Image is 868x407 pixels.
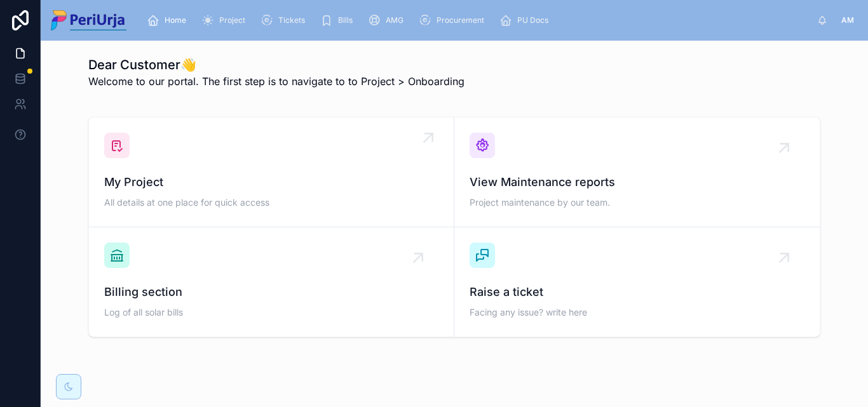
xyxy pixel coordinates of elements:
a: View Maintenance reportsProject maintenance by our team. [454,117,820,227]
a: Tickets [257,9,314,32]
span: Facing any issue? write here [470,306,804,319]
span: Project maintenance by our team. [470,196,804,209]
span: AM [841,15,854,25]
a: Billing sectionLog of all solar bills [89,227,454,337]
a: Raise a ticketFacing any issue? write here [454,227,820,337]
span: Project [219,15,245,25]
span: Raise a ticket [470,283,804,301]
a: AMG [364,9,412,32]
span: Tickets [278,15,305,25]
span: All details at one place for quick access [104,196,438,209]
p: Welcome to our portal. The first step is to navigate to to Project > Onboarding [88,74,465,89]
img: App logo [51,10,126,30]
span: Procurement [437,15,484,25]
a: Bills [316,9,362,32]
span: AMG [386,15,403,25]
a: My ProjectAll details at one place for quick access [89,117,454,227]
span: PU Docs [517,15,548,25]
h1: Dear Customer👋 [88,56,465,74]
a: Home [143,9,195,32]
span: View Maintenance reports [470,173,804,191]
span: Billing section [104,283,438,301]
a: Procurement [415,9,493,32]
a: Project [198,9,254,32]
div: scrollable content [137,6,817,34]
span: My Project [104,173,438,191]
a: PU Docs [496,9,557,32]
span: Log of all solar bills [104,306,438,319]
span: Home [165,15,186,25]
span: Bills [338,15,353,25]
